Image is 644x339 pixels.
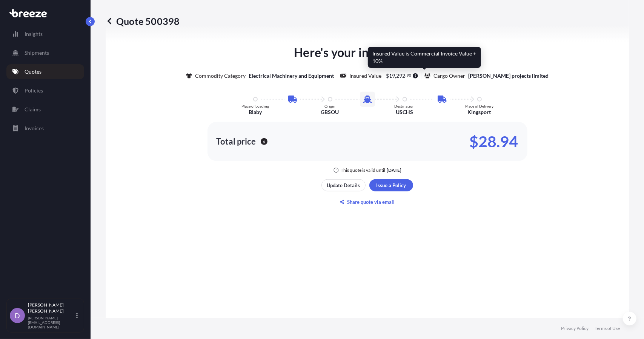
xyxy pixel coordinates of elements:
p: This quote is valid until [341,167,385,173]
p: Quote 500398 [106,15,180,27]
p: GBSOU [321,108,339,116]
p: $28.94 [470,136,518,148]
button: Share quote via email [321,196,413,208]
span: D [15,312,20,319]
p: Kingsport [468,108,491,116]
span: . [406,74,406,77]
p: Issue a Policy [377,182,406,189]
span: 292 [396,73,405,79]
p: Here's your insurance offer [294,43,440,62]
p: [PERSON_NAME][EMAIL_ADDRESS][DOMAIN_NAME] [28,316,75,329]
a: Insights [6,26,84,42]
p: Place of Loading [241,104,269,108]
a: Policies [6,83,84,98]
a: Privacy Policy [561,325,589,331]
p: Update Details [327,182,360,189]
p: [PERSON_NAME] [PERSON_NAME] [28,302,75,314]
p: Quotes [25,68,41,76]
p: Shipments [25,49,49,57]
p: Insured Value [349,72,381,80]
p: Commodity Category [195,72,246,80]
p: Claims [25,106,41,113]
p: Origin [324,104,335,108]
p: [DATE] [387,167,401,173]
p: Place of Delivery [465,104,493,108]
p: [PERSON_NAME] projects limited [468,72,549,80]
p: Share quote via email [347,198,395,206]
p: Destination [395,104,415,108]
button: Issue a Policy [369,179,413,191]
p: Electrical Machinery and Equipment [249,72,334,80]
p: Total price [217,138,256,145]
p: Policies [25,87,43,94]
span: Insured Value is Commercial Invoice Value + 10% [372,50,476,65]
a: Shipments [6,45,84,60]
a: Quotes [6,64,84,79]
p: Cargo Owner [433,72,465,80]
a: Invoices [6,121,84,136]
p: USCHS [396,108,413,116]
a: Terms of Use [595,325,620,331]
span: 19 [389,73,395,79]
button: Update Details [321,179,366,191]
p: Blaby [249,108,262,116]
span: , [395,73,396,79]
p: Invoices [25,125,44,132]
span: 90 [407,74,411,77]
p: Insights [25,30,43,38]
span: $ [386,73,389,79]
a: Claims [6,102,84,117]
